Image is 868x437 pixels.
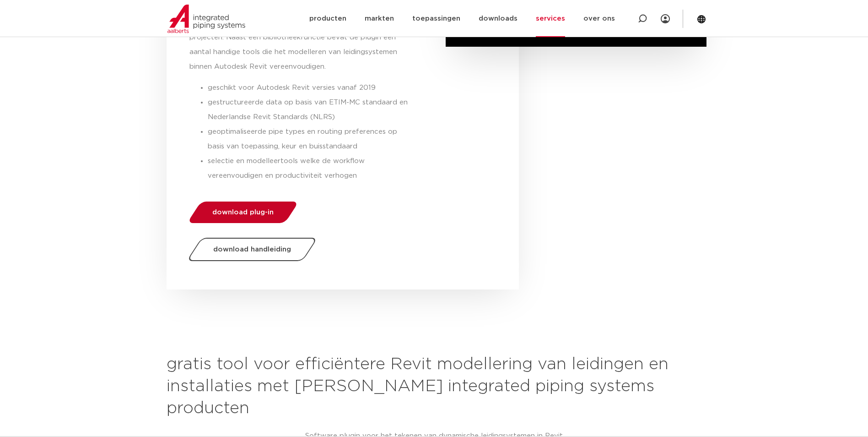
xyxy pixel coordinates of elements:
h2: gratis tool voor efficiëntere Revit modellering van leidingen en installaties met [PERSON_NAME] i... [167,354,702,420]
a: download plug-in [187,202,299,223]
li: geoptimaliseerde pipe types en routing preferences op basis van toepassing, keur en buisstandaard [208,125,414,154]
li: selectie en modelleertools welke de workflow vereenvoudigen en productiviteit verhogen [208,154,414,183]
a: download handleiding [186,238,318,261]
li: gestructureerde data op basis van ETIM-MC standaard en Nederlandse Revit Standards (NLRS) [208,95,414,125]
span: download plug-in [212,209,274,216]
span: download handleiding [213,246,291,253]
li: geschikt voor Autodesk Revit versies vanaf 2019 [208,81,414,95]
